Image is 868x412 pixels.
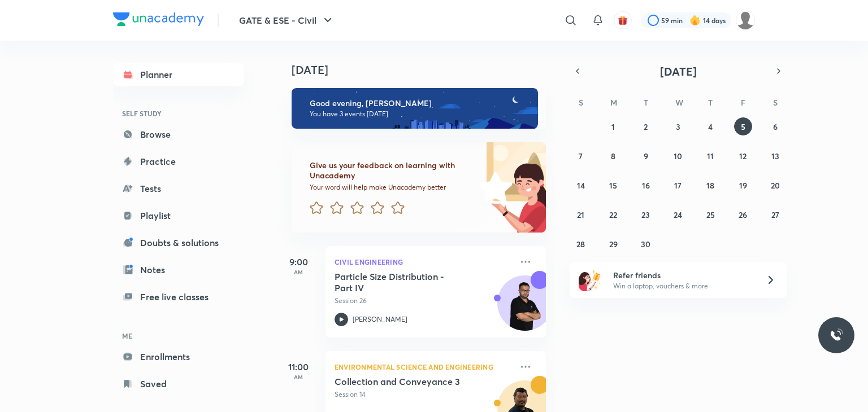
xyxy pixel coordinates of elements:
[113,258,244,281] a: Notes
[113,372,244,395] a: Saved
[335,376,475,387] h5: Collection and Conveyance 3
[113,63,244,86] a: Planner
[113,12,204,29] a: Company Logo
[276,269,321,275] p: AM
[676,121,680,132] abbr: September 3, 2025
[609,180,617,191] abbr: September 15, 2025
[669,176,687,194] button: September 17, 2025
[292,63,557,77] h4: [DATE]
[739,180,747,191] abbr: September 19, 2025
[613,269,752,281] h6: Refer friends
[335,389,512,400] p: Session 14
[353,314,407,325] p: [PERSON_NAME]
[579,269,601,291] img: referral
[706,180,714,191] abbr: September 18, 2025
[766,117,784,135] button: September 6, 2025
[707,151,714,161] abbr: September 11, 2025
[644,151,648,161] abbr: September 9, 2025
[609,239,618,249] abbr: September 29, 2025
[610,97,617,108] abbr: Monday
[741,121,745,132] abbr: September 5, 2025
[609,209,617,220] abbr: September 22, 2025
[576,239,585,249] abbr: September 28, 2025
[706,209,715,220] abbr: September 25, 2025
[440,142,546,233] img: feedback_image
[604,117,622,135] button: September 1, 2025
[579,151,583,161] abbr: September 7, 2025
[572,235,590,253] button: September 28, 2025
[618,15,628,25] img: avatar
[577,209,584,220] abbr: September 21, 2025
[689,15,701,26] img: streak
[611,151,615,161] abbr: September 8, 2025
[739,151,747,161] abbr: September 12, 2025
[604,147,622,165] button: September 8, 2025
[113,345,244,368] a: Enrollments
[701,147,719,165] button: September 11, 2025
[335,296,512,306] p: Session 26
[660,64,697,79] span: [DATE]
[113,150,244,173] a: Practice
[708,97,713,108] abbr: Thursday
[766,147,784,165] button: September 13, 2025
[276,360,321,374] h5: 11:00
[335,271,475,293] h5: Particle Size Distribution - Part IV
[637,235,655,253] button: September 30, 2025
[644,97,648,108] abbr: Tuesday
[669,205,687,223] button: September 24, 2025
[674,209,682,220] abbr: September 24, 2025
[674,180,682,191] abbr: September 17, 2025
[637,205,655,223] button: September 23, 2025
[734,205,752,223] button: September 26, 2025
[739,209,747,220] abbr: September 26, 2025
[771,209,779,220] abbr: September 27, 2025
[585,63,771,79] button: [DATE]
[736,11,755,30] img: Anjali kumari
[675,97,683,108] abbr: Wednesday
[579,97,583,108] abbr: Sunday
[637,147,655,165] button: September 9, 2025
[614,11,632,29] button: avatar
[644,121,648,132] abbr: September 2, 2025
[310,160,475,181] h6: Give us your feedback on learning with Unacademy
[611,121,615,132] abbr: September 1, 2025
[669,147,687,165] button: September 10, 2025
[335,360,512,374] p: Environmental Science and Engineering
[701,176,719,194] button: September 18, 2025
[637,176,655,194] button: September 16, 2025
[708,121,713,132] abbr: September 4, 2025
[113,12,204,26] img: Company Logo
[113,177,244,200] a: Tests
[292,88,538,129] img: evening
[741,97,745,108] abbr: Friday
[113,286,244,308] a: Free live classes
[637,117,655,135] button: September 2, 2025
[674,151,682,161] abbr: September 10, 2025
[113,123,244,146] a: Browse
[310,109,528,119] p: You have 3 events [DATE]
[766,176,784,194] button: September 20, 2025
[310,183,475,192] p: Your word will help make Unacademy better
[604,176,622,194] button: September 15, 2025
[771,151,779,161] abbr: September 13, 2025
[572,176,590,194] button: September 14, 2025
[773,121,778,132] abbr: September 6, 2025
[113,204,244,227] a: Playlist
[641,239,650,249] abbr: September 30, 2025
[734,117,752,135] button: September 5, 2025
[701,117,719,135] button: September 4, 2025
[641,209,650,220] abbr: September 23, 2025
[773,97,778,108] abbr: Saturday
[113,326,244,345] h6: ME
[734,147,752,165] button: September 12, 2025
[232,9,341,32] button: GATE & ESE - Civil
[276,255,321,269] h5: 9:00
[642,180,650,191] abbr: September 16, 2025
[604,235,622,253] button: September 29, 2025
[734,176,752,194] button: September 19, 2025
[113,231,244,254] a: Doubts & solutions
[766,205,784,223] button: September 27, 2025
[335,255,512,269] p: Civil Engineering
[572,147,590,165] button: September 7, 2025
[498,282,552,336] img: Avatar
